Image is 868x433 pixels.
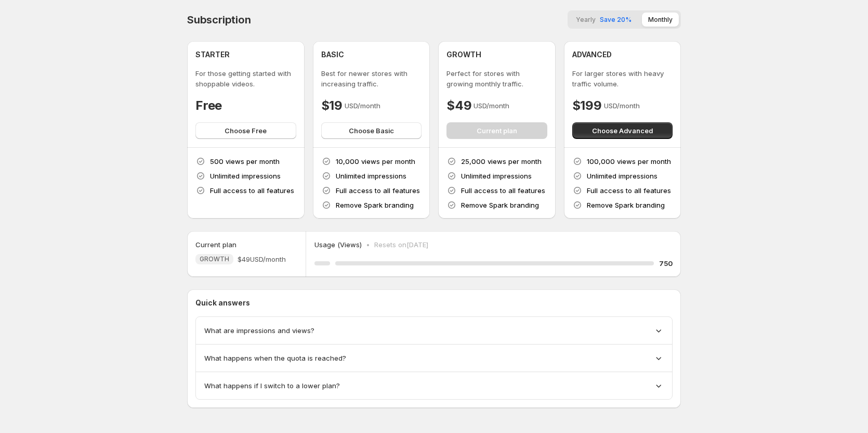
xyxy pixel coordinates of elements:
[195,122,296,139] button: Choose Free
[587,200,665,210] p: Remove Spark branding
[572,97,602,114] h4: $199
[336,185,420,196] p: Full access to all features
[321,97,343,114] h4: $19
[321,49,344,60] h4: BASIC
[446,49,481,60] h4: GROWTH
[592,125,653,136] span: Choose Advanced
[446,97,471,114] h4: $49
[345,100,380,111] p: USD/month
[576,16,596,23] span: Yearly
[349,125,394,136] span: Choose Basic
[461,156,542,167] p: 25,000 views per month
[225,125,267,136] span: Choose Free
[587,171,657,181] p: Unlimited impressions
[366,239,370,250] p: •
[461,171,532,181] p: Unlimited impressions
[600,16,632,23] span: Save 20%
[200,255,229,263] span: GROWTH
[204,380,340,391] span: What happens if I switch to a lower plan?
[195,68,296,89] p: For those getting started with shoppable videos.
[204,325,314,336] span: What are impressions and views?
[572,68,673,89] p: For larger stores with heavy traffic volume.
[587,156,671,167] p: 100,000 views per month
[238,254,286,264] span: $49 USD/month
[572,122,673,139] button: Choose Advanced
[321,68,422,89] p: Best for newer stores with increasing traffic.
[374,239,428,250] p: Resets on [DATE]
[570,12,638,27] button: YearlySave 20%
[336,156,415,167] p: 10,000 views per month
[321,122,422,139] button: Choose Basic
[210,185,294,196] p: Full access to all features
[336,171,406,181] p: Unlimited impressions
[461,200,539,210] p: Remove Spark branding
[604,100,640,111] p: USD/month
[587,185,671,196] p: Full access to all features
[210,171,281,181] p: Unlimited impressions
[210,156,280,167] p: 500 views per month
[642,12,679,27] button: Monthly
[195,49,230,60] h4: STARTER
[474,100,509,111] p: USD/month
[659,258,673,269] h5: 750
[195,239,236,250] h5: Current plan
[204,353,346,363] span: What happens when the quota is reached?
[336,200,414,210] p: Remove Spark branding
[461,185,545,196] p: Full access to all features
[446,68,547,89] p: Perfect for stores with growing monthly traffic.
[195,97,222,114] h4: Free
[187,14,251,26] h4: Subscription
[572,49,612,60] h4: ADVANCED
[195,298,673,308] p: Quick answers
[314,239,362,250] p: Usage (Views)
